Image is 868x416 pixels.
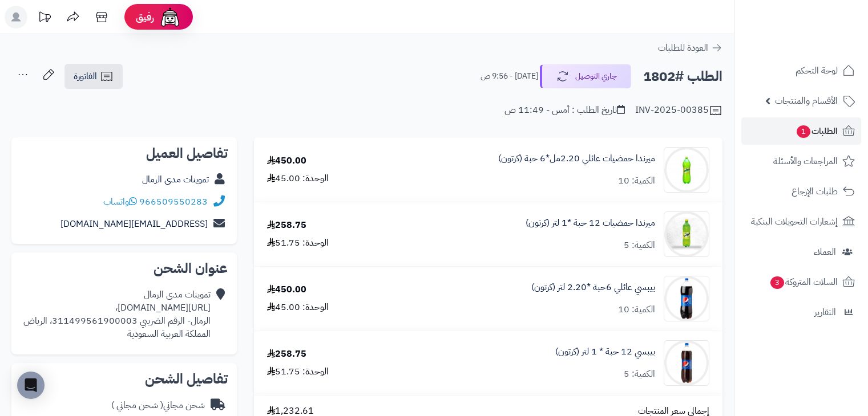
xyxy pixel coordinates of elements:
[624,368,655,381] div: الكمية: 5
[267,172,329,185] div: الوحدة: 45.00
[664,147,709,193] img: 1747544486-c60db756-6ee7-44b0-a7d4-ec449800-90x90.jpg
[769,274,838,290] span: السلات المتروكة
[74,70,97,83] span: الفاتورة
[658,41,722,55] a: العودة للطلبات
[267,301,329,314] div: الوحدة: 45.00
[664,276,709,321] img: 1747594021-514wrKpr-GL._AC_SL1500-90x90.jpg
[635,104,722,117] div: INV-2025-00385
[60,217,208,231] a: [EMAIL_ADDRESS][DOMAIN_NAME]
[136,10,154,24] span: رفيق
[775,93,838,109] span: الأقسام والمنتجات
[751,214,838,230] span: إشعارات التحويلات البنكية
[103,195,137,209] a: واتساب
[21,146,228,160] h2: تفاصيل العميل
[267,154,306,168] div: 450.00
[618,303,655,316] div: الكمية: 10
[814,304,836,320] span: التقارير
[796,63,838,79] span: لوحة التحكم
[741,117,861,145] a: الطلبات1
[797,125,810,138] span: 1
[741,57,861,84] a: لوحة التحكم
[267,236,329,250] div: الوحدة: 51.75
[531,281,655,294] a: بيبسي عائلي 6حبة *2.20 لتر (كرتون)
[618,174,655,187] div: الكمية: 10
[111,398,163,412] span: ( شحن مجاني )
[741,299,861,326] a: التقارير
[267,219,306,232] div: 258.75
[643,65,722,88] h2: الطلب #1802
[111,399,205,412] div: شحن مجاني
[481,71,538,82] small: [DATE] - 9:56 ص
[741,238,861,266] a: العملاء
[526,217,655,230] a: ميرندا حمضيات 12 حبة *1 لتر (كرتون)
[741,178,861,205] a: طلبات الإرجاع
[504,104,625,117] div: تاريخ الطلب : أمس - 11:49 ص
[267,348,306,361] div: 258.75
[773,153,838,169] span: المراجعات والأسئلة
[790,32,857,56] img: logo-2.png
[139,195,208,209] a: 966509550283
[664,211,709,257] img: 1747566256-XP8G23evkchGmxKUr8YaGb2gsq2hZno4-90x90.jpg
[142,173,209,186] a: تموينات مدى الرمال
[267,283,306,296] div: 450.00
[741,208,861,235] a: إشعارات التحويلات البنكية
[498,152,655,165] a: ميرندا حمضيات عائلي 2.20مل*6 حبة (كرتون)
[814,244,836,260] span: العملاء
[796,123,838,139] span: الطلبات
[792,183,838,199] span: طلبات الإرجاع
[267,365,329,378] div: الوحدة: 51.75
[624,239,655,252] div: الكمية: 5
[159,6,181,28] img: ai-face.png
[21,262,228,275] h2: عنوان الشحن
[64,64,123,89] a: الفاتورة
[540,64,631,88] button: جاري التوصيل
[21,372,228,386] h2: تفاصيل الشحن
[664,340,709,386] img: 1747594532-18409223-8150-4f06-d44a-9c8685d0-90x90.jpg
[23,288,211,340] div: تموينات مدى الرمال [URL][DOMAIN_NAME]، الرمال- الرقم الضريبي 311499561900003، الرياض المملكة العر...
[658,41,708,55] span: العودة للطلبات
[770,276,784,289] span: 3
[741,268,861,296] a: السلات المتروكة3
[555,345,655,358] a: بيبسي 12 حبة * 1 لتر (كرتون)
[741,148,861,175] a: المراجعات والأسئلة
[30,6,59,31] a: تحديثات المنصة
[17,372,45,399] div: Open Intercom Messenger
